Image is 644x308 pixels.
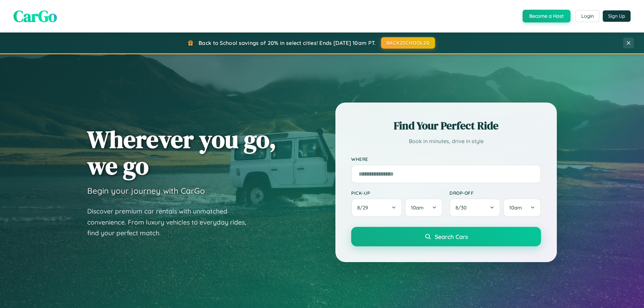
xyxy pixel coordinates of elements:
label: Pick-up [351,190,443,196]
span: 8 / 29 [357,204,371,211]
h2: Find Your Perfect Ride [351,118,541,133]
button: 10am [503,198,541,217]
button: 8/30 [449,198,500,217]
label: Drop-off [449,190,541,196]
button: Search Cars [351,227,541,246]
p: Book in minutes, drive in style [351,136,541,146]
button: 8/29 [351,198,402,217]
button: 10am [405,198,443,217]
button: BACK2SCHOOL20 [381,37,435,49]
button: Sign Up [603,10,631,22]
span: 10am [509,204,522,211]
span: Back to School savings of 20% in select cities! Ends [DATE] 10am PT. [199,40,376,46]
span: 8 / 30 [455,204,470,211]
span: Search Cars [435,233,468,240]
label: Where [351,156,541,162]
p: Discover premium car rentals with unmatched convenience. From luxury vehicles to everyday rides, ... [87,206,255,239]
h3: Begin your journey with CarGo [87,186,205,196]
button: Login [576,10,599,22]
span: 10am [411,204,424,211]
span: CarGo [13,5,57,27]
h1: Wherever you go, we go [87,126,276,179]
button: Become a Host [523,10,571,22]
